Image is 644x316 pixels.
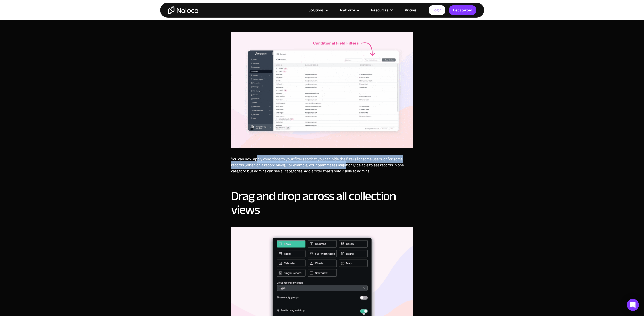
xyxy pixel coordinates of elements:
[168,6,198,14] a: home
[429,5,445,15] a: Login
[340,7,355,13] div: Platform
[371,7,388,13] div: Resources
[231,189,413,217] h2: Drag and drop across all collection views
[302,7,334,13] div: Solutions
[627,299,639,311] div: Open Intercom Messenger
[231,156,413,174] p: You can now apply conditions to your filters so that you can hide the filters for some users, or ...
[334,7,365,13] div: Platform
[309,7,324,13] div: Solutions
[365,7,399,13] div: Resources
[449,5,476,15] a: Get started
[399,7,422,13] a: Pricing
